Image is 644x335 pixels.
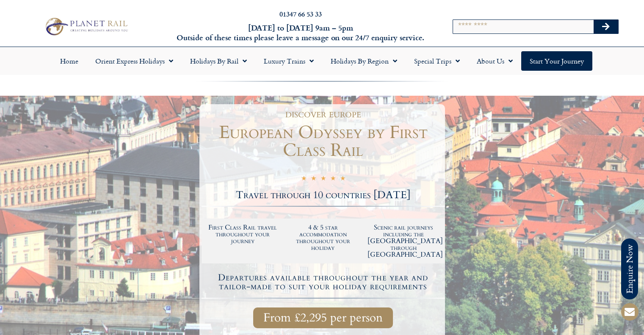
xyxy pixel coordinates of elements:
a: Luxury Trains [255,51,322,71]
span: From £2,295 per person [263,313,383,323]
a: Start your Journey [521,51,592,71]
i: ★ [321,174,326,184]
i: ★ [301,174,307,184]
h1: discover europe [206,108,441,119]
a: Holidays by Region [322,51,406,71]
button: Search [594,20,618,33]
a: About Us [468,51,521,71]
i: ★ [311,174,316,184]
h2: First Class Rail travel throughout your journey [207,224,279,244]
nav: Menu [4,51,640,71]
h1: European Odyssey by First Class Rail [202,124,445,159]
img: Planet Rail Train Holidays Logo [42,16,130,37]
a: Holidays by Rail [182,51,255,71]
a: From £2,295 per person [253,307,393,328]
h2: Scenic rail journeys including the [GEOGRAPHIC_DATA] through [GEOGRAPHIC_DATA] [368,224,439,258]
i: ★ [340,174,345,184]
h2: Travel through 10 countries [DATE] [202,190,445,200]
h2: 4 & 5 star accommodation throughout your holiday [287,224,359,251]
div: 5/5 [301,173,345,184]
a: Home [52,51,87,71]
a: Special Trips [406,51,468,71]
i: ★ [330,174,336,184]
a: 01347 66 53 33 [279,9,322,19]
a: Orient Express Holidays [87,51,182,71]
h6: [DATE] to [DATE] 9am – 5pm Outside of these times please leave a message on our 24/7 enquiry serv... [174,23,427,43]
h4: Departures available throughout the year and tailor-made to suit your holiday requirements [203,273,444,291]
